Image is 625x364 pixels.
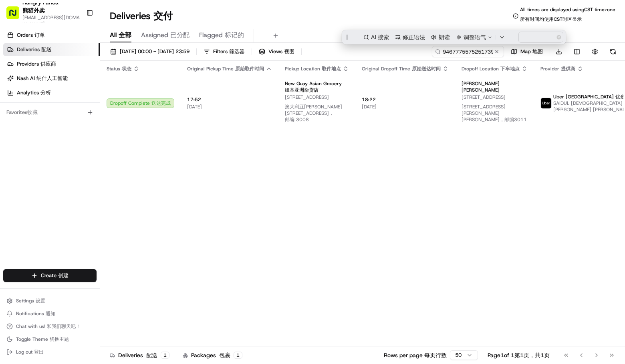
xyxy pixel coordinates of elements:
[540,66,575,72] span: Provider
[3,72,100,85] a: Nash AI 纳什人工智能
[107,46,193,57] button: [DATE] 00:00 - [DATE] 23:59
[285,66,341,72] span: Pickup Location
[183,351,242,359] div: Packages
[362,96,449,103] span: 18:22
[47,323,81,330] span: 和我们聊天吧！
[500,66,520,72] span: 下车地点
[462,80,528,93] span: [PERSON_NAME]
[141,30,190,40] span: Assigned
[34,349,44,355] span: 登出
[187,96,272,103] span: 17:52
[362,104,449,110] span: [DATE]
[462,66,520,72] span: Dropoff Location
[219,352,230,359] span: 包裹
[110,30,131,40] span: All
[110,351,169,359] div: Deliveries
[146,352,157,359] span: 配送
[16,323,81,330] span: Chat with us!
[3,346,97,358] button: Log out 登出
[3,58,100,70] a: Providers 供应商
[520,16,582,22] span: 所有时间均使用CST时区显示
[3,334,97,345] button: Toggle Theme 切换主题
[3,3,83,22] button: Hungry Panda 熊猫外卖[EMAIL_ADDRESS][DOMAIN_NAME]
[153,10,173,22] span: 交付
[16,336,69,342] span: Toggle Theme
[50,336,69,342] span: 切换主题
[199,30,244,40] span: Flagged
[462,104,527,123] span: [STREET_ADDRESS][PERSON_NAME][PERSON_NAME]，邮编3011
[110,10,173,22] h1: Deliveries
[384,351,447,359] p: Rows per page
[36,75,68,82] span: 纳什人工智能
[322,66,341,72] span: 取件地点
[412,66,441,72] span: 原始送达时间
[532,48,543,55] span: 地图
[285,80,349,93] span: New Quay Asian Grocery
[3,295,97,306] button: Settings 设置
[200,46,248,57] button: Filters 筛选器
[16,310,55,317] span: Notifications
[3,29,100,42] a: Orders 订单
[520,48,543,55] span: Map
[40,89,51,96] span: 分析
[17,89,51,96] span: Analytics
[170,31,190,39] span: 已分配
[16,298,45,304] span: Settings
[284,48,294,55] span: 视图
[520,6,615,26] span: All times are displayed using CST timezone
[119,31,131,39] span: 全部
[120,48,190,55] span: [DATE] 00:00 - [DATE] 23:59
[34,32,45,38] span: 订单
[424,352,447,359] span: 每页行数
[161,352,169,359] div: 1
[462,94,528,126] span: [STREET_ADDRESS]
[235,66,264,72] span: 原始取件时间
[229,48,245,55] span: 筛选器
[17,75,68,82] span: Nash AI
[3,106,97,119] div: Favorites
[514,352,550,359] span: 第1页，共1页
[17,32,45,39] span: Orders
[17,46,52,53] span: Deliveries
[362,66,441,72] span: Original Dropoff Time
[234,352,242,359] div: 1
[41,272,69,279] span: Create
[268,48,294,55] span: Views
[187,104,272,110] span: [DATE]
[41,46,52,53] span: 配送
[507,46,546,57] button: Map 地图
[46,310,55,317] span: 通知
[225,31,244,39] span: 标记的
[3,43,100,56] a: Deliveries 配送
[3,321,97,332] button: Chat with us! 和我们聊天吧！
[40,60,56,67] span: 供应商
[107,66,131,72] span: Status
[3,308,97,319] button: Notifications 通知
[285,87,319,93] span: 纽基亚洲杂货店
[541,98,551,108] img: uber-new-logo.jpeg
[187,66,264,72] span: Original Pickup Time
[17,60,56,68] span: Providers
[22,14,80,27] button: [EMAIL_ADDRESS][DOMAIN_NAME]
[432,46,504,57] input: Type to search
[213,48,245,55] span: Filters
[285,94,349,126] span: [STREET_ADDRESS]
[607,46,619,57] button: Refresh
[16,349,44,355] span: Log out
[561,66,575,72] span: 提供商
[3,269,97,282] button: Create 创建
[22,7,45,14] span: 熊猫外卖
[36,298,45,304] span: 设置
[3,86,100,99] a: Analytics 分析
[462,87,500,93] span: [PERSON_NAME]
[285,104,342,123] span: 澳大利亚[PERSON_NAME][STREET_ADDRESS]，邮编 3008
[255,46,298,57] button: Views 视图
[488,351,550,359] div: Page 1 of 1
[27,109,38,116] span: 收藏
[122,66,131,72] span: 状态
[58,272,69,279] span: 创建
